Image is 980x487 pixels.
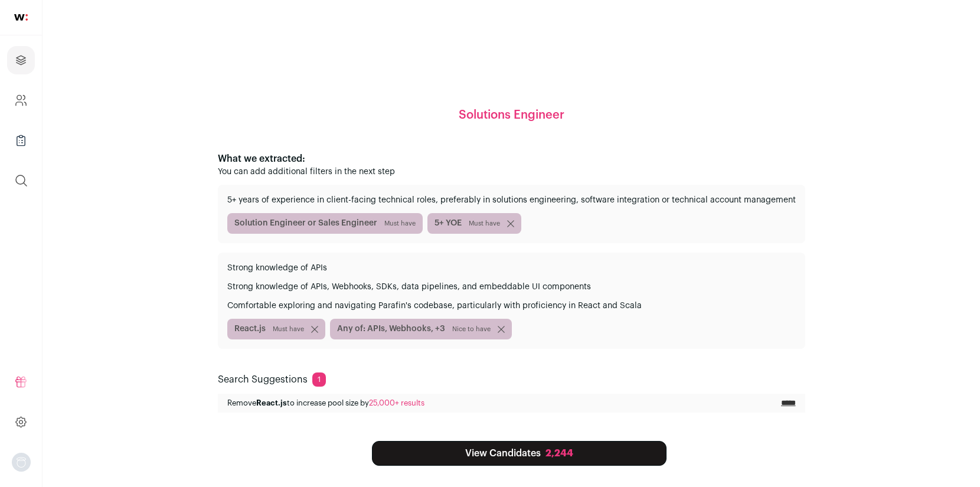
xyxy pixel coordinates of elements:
p: Search Suggestions [218,372,326,387]
p: You can add additional filters in the next step [218,166,805,178]
span: React.js [256,399,287,407]
span: 25,000+ results [369,399,424,407]
span: Solution Engineer or Sales Engineer [227,213,423,234]
span: 5+ YOE [427,213,521,234]
p: Strong knowledge of APIs, Webhooks, SDKs, data pipelines, and embeddable UI components [227,281,796,293]
span: Any of: APIs, Webhooks, +3 [330,319,512,339]
p: Strong knowledge of APIs [227,262,796,274]
a: View Candidates 2,244 [372,441,667,466]
span: Must have [384,219,416,228]
a: Company and ATS Settings [7,86,35,115]
img: nopic.png [12,453,31,472]
span: Nice to have [452,325,491,334]
p: 5+ years of experience in client-facing technical roles, preferably in solutions engineering, sof... [227,194,796,206]
span: Must have [469,219,500,228]
a: Company Lists [7,126,35,155]
p: Comfortable exploring and navigating Parafin's codebase, particularly with proficiency in React a... [227,300,796,312]
span: Must have [273,325,304,334]
span: React.js [227,319,325,339]
p: Remove to increase pool size by [227,398,424,408]
div: 2,244 [545,446,573,460]
button: Open dropdown [12,453,31,472]
a: Projects [7,46,35,74]
span: 1 [312,372,326,387]
h1: Solutions Engineer [459,107,564,123]
img: wellfound-shorthand-0d5821cbd27db2630d0214b213865d53afaa358527fdda9d0ea32b1df1b89c2c.svg [14,14,28,21]
p: What we extracted: [218,152,805,166]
